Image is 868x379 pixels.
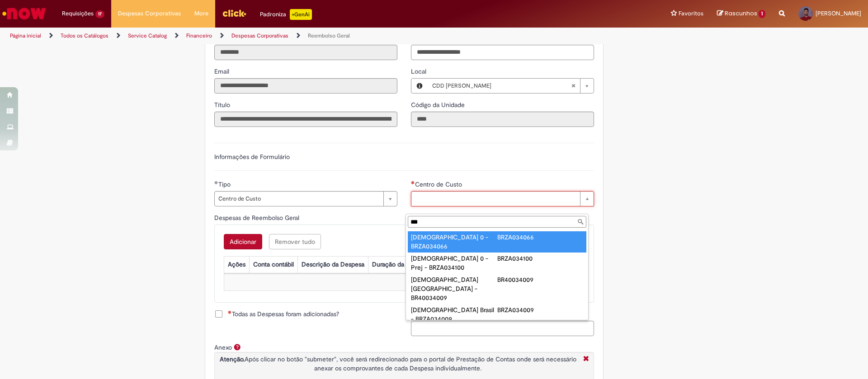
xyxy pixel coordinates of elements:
[411,254,497,272] div: [DEMOGRAPHIC_DATA] 0 - Prej - BRZA034100
[497,233,584,242] div: BRZA034066
[411,305,497,323] div: [DEMOGRAPHIC_DATA] Brasil - BRZA034009
[497,275,584,284] div: BR40034009
[406,229,588,320] ul: Centro de Custo
[497,305,584,314] div: BRZA034009
[497,254,584,263] div: BRZA034100
[411,233,497,251] div: [DEMOGRAPHIC_DATA] 0 - BRZA034066
[411,275,497,302] div: [DEMOGRAPHIC_DATA] [GEOGRAPHIC_DATA] - BR40034009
